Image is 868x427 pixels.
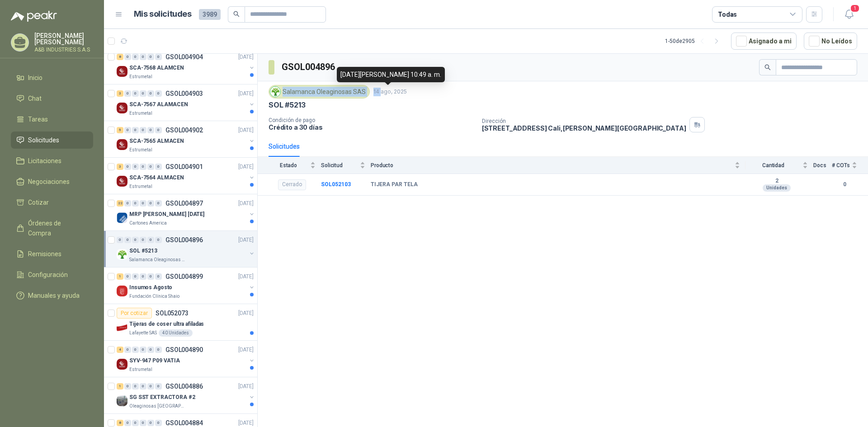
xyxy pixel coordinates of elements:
[371,162,733,169] span: Producto
[28,197,49,207] span: Cotizar
[129,357,180,365] p: SYV-947 P09 VATIA
[371,157,745,174] th: Producto
[34,33,93,45] p: [PERSON_NAME] [PERSON_NAME]
[124,54,131,60] div: 0
[124,383,131,389] div: 0
[117,54,123,60] div: 8
[124,164,131,170] div: 0
[104,304,257,341] a: Por cotizarSOL052073[DATE] Company LogoTijeras de coser ultra afiladasLafayette SAS40 Unidades
[117,125,255,154] a: 5 0 0 0 0 0 GSOL004902[DATE] Company LogoSCA-7565 ALMACENEstrumetal
[117,52,255,80] a: 8 0 0 0 0 0 GSOL004904[DATE] Company LogoSCA-7568 ALAMCENEstrumetal
[129,100,188,109] p: SCA-7567 ALAMACEN
[117,308,152,319] div: Por cotizar
[147,237,154,243] div: 0
[124,237,131,243] div: 0
[147,273,154,280] div: 0
[269,85,370,99] div: Salamanca Oleaginosas SAS
[132,237,139,243] div: 0
[238,163,254,171] p: [DATE]
[140,54,146,60] div: 0
[745,157,813,174] th: Cantidad
[832,162,850,169] span: # COTs
[11,131,93,149] a: Solicitudes
[155,200,162,206] div: 0
[238,199,254,208] p: [DATE]
[117,164,123,170] div: 3
[28,249,61,259] span: Remisiones
[165,420,203,426] p: GSOL004884
[731,33,797,50] button: Asignado a mi
[132,347,139,353] div: 0
[321,181,351,188] a: SOL052103
[124,420,131,426] div: 0
[117,90,123,97] div: 3
[278,179,306,190] div: Cerrado
[165,54,203,60] p: GSOL004904
[764,64,771,70] span: search
[129,366,152,373] p: Estrumetal
[124,347,131,353] div: 0
[34,47,93,52] p: A&B INDUSTRIES S.A.S
[117,198,255,227] a: 22 0 0 0 0 0 GSOL004897[DATE] Company LogoMRP [PERSON_NAME] [DATE]Cartones America
[745,178,808,185] b: 2
[155,420,162,426] div: 0
[132,273,139,280] div: 0
[238,382,254,391] p: [DATE]
[134,8,192,21] h1: Mis solicitudes
[147,127,154,133] div: 0
[117,139,127,150] img: Company Logo
[165,273,203,280] p: GSOL004899
[129,183,152,190] p: Estrumetal
[269,100,305,110] p: SOL #5213
[117,103,127,113] img: Company Logo
[140,164,146,170] div: 0
[11,152,93,169] a: Licitaciones
[147,200,154,206] div: 0
[117,381,255,410] a: 1 0 0 0 0 0 GSOL004886[DATE] Company LogoSG SST EXTRACTORA #2Oleaginosas [GEOGRAPHIC_DATA][PERSON...
[155,383,162,389] div: 0
[28,270,68,280] span: Configuración
[718,9,737,19] div: Todas
[269,141,300,151] div: Solicitudes
[28,177,70,187] span: Negociaciones
[117,235,255,263] a: 0 0 0 0 0 0 GSOL004896[DATE] Company LogoSOL #5213Salamanca Oleaginosas SAS
[11,69,93,86] a: Inicio
[159,329,193,337] div: 40 Unidades
[233,11,240,17] span: search
[665,34,724,48] div: 1 - 50 de 2905
[373,88,407,96] p: 14 ago, 2025
[238,309,254,318] p: [DATE]
[140,200,146,206] div: 0
[269,123,475,131] p: Crédito a 30 días
[140,90,146,97] div: 0
[238,236,254,244] p: [DATE]
[11,11,57,22] img: Logo peakr
[258,157,321,174] th: Estado
[28,73,42,83] span: Inicio
[813,157,832,174] th: Docs
[140,383,146,389] div: 0
[132,54,139,60] div: 0
[117,127,123,133] div: 5
[11,111,93,128] a: Tareas
[124,90,131,97] div: 0
[238,272,254,281] p: [DATE]
[165,90,203,97] p: GSOL004903
[28,114,48,124] span: Tareas
[371,181,418,188] b: TIJERA PAR TELA
[129,393,195,402] p: SG SST EXTRACTORA #2
[482,124,686,132] p: [STREET_ADDRESS] Cali , [PERSON_NAME][GEOGRAPHIC_DATA]
[117,237,123,243] div: 0
[117,176,127,187] img: Company Logo
[28,156,61,166] span: Licitaciones
[117,273,123,280] div: 1
[850,4,860,13] span: 1
[165,347,203,353] p: GSOL004890
[165,383,203,389] p: GSOL004886
[199,9,221,20] span: 3989
[28,218,85,238] span: Órdenes de Compra
[129,146,152,154] p: Estrumetal
[117,249,127,260] img: Company Logo
[117,344,255,373] a: 4 0 0 0 0 0 GSOL004890[DATE] Company LogoSYV-947 P09 VATIAEstrumetal
[129,210,204,219] p: MRP [PERSON_NAME] [DATE]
